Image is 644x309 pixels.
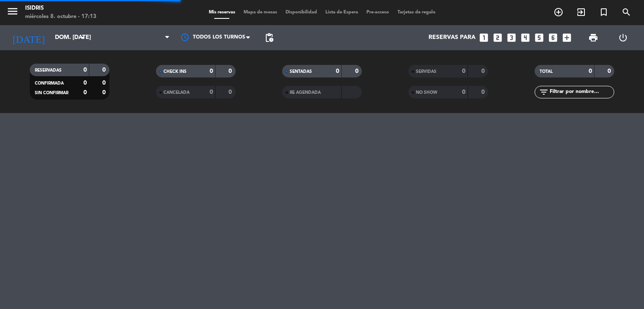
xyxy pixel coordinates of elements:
i: looks_two [492,32,503,43]
div: miércoles 8. octubre - 17:13 [25,13,96,21]
i: add_box [561,32,572,43]
strong: 0 [608,68,613,74]
i: filter_list [539,87,549,97]
strong: 0 [102,90,107,95]
strong: 0 [336,68,339,74]
i: looks_6 [548,32,558,43]
span: SENTADAS [290,70,312,74]
i: exit_to_app [576,7,586,17]
i: looks_3 [506,32,517,43]
strong: 0 [481,68,486,74]
strong: 0 [481,89,486,95]
i: turned_in_not [599,7,609,17]
strong: 0 [462,89,465,95]
strong: 0 [102,80,107,86]
span: pending_actions [264,33,274,43]
strong: 0 [210,89,213,95]
span: Mis reservas [205,10,239,15]
i: menu [6,5,19,18]
span: CANCELADA [164,90,190,95]
span: NO SHOW [416,90,437,95]
strong: 0 [462,68,465,74]
button: menu [6,5,19,21]
strong: 0 [589,68,592,74]
span: Pre-acceso [362,10,393,15]
span: RE AGENDADA [290,90,321,95]
strong: 0 [83,90,87,95]
span: Mapa de mesas [239,10,281,15]
span: RESERVADAS [35,68,62,72]
span: print [588,33,598,43]
strong: 0 [83,80,87,86]
i: looks_4 [520,32,531,43]
i: add_circle_outline [553,7,563,17]
i: [DATE] [6,28,51,47]
input: Filtrar por nombre... [549,88,614,97]
i: arrow_drop_down [78,33,88,43]
strong: 0 [102,67,107,73]
span: Disponibilidad [281,10,321,15]
span: Tarjetas de regalo [393,10,440,15]
i: search [621,7,631,17]
span: TOTAL [540,70,553,74]
strong: 0 [355,68,360,74]
i: looks_5 [534,32,545,43]
i: looks_one [478,32,489,43]
strong: 0 [229,89,234,95]
span: SERVIDAS [416,70,436,74]
strong: 0 [210,68,213,74]
div: LOG OUT [608,25,638,50]
span: Lista de Espera [321,10,362,15]
span: CONFIRMADA [35,81,64,85]
i: power_settings_new [618,33,628,43]
span: SIN CONFIRMAR [35,91,68,95]
span: Reservas para [428,34,475,41]
span: CHECK INS [164,70,187,74]
strong: 0 [229,68,234,74]
div: isidris [25,4,96,13]
strong: 0 [83,67,87,73]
